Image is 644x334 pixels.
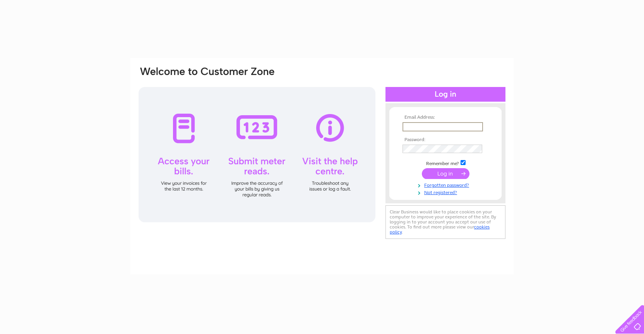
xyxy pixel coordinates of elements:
[390,224,490,235] a: cookies policy
[422,168,469,179] input: Submit
[402,188,490,196] a: Not registered?
[401,115,490,120] th: Email Address:
[385,205,505,239] div: Clear Business would like to place cookies on your computer to improve your experience of the sit...
[401,159,490,167] td: Remember me?
[402,181,490,188] a: Forgotten password?
[401,137,490,143] th: Password:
